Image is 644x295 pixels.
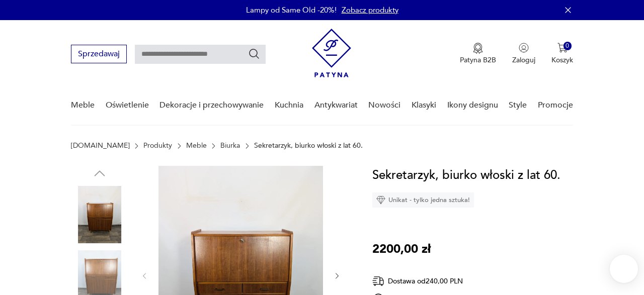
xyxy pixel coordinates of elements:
[71,86,95,125] a: Meble
[519,43,529,53] img: Ikonka użytkownika
[372,275,384,287] img: Ikona dostawy
[246,5,337,15] p: Lampy od Same Old -20%!
[71,186,128,243] img: Zdjęcie produktu Sekretarzyk, biurko włoski z lat 60.
[372,166,560,185] h1: Sekretarzyk, biurko włoski z lat 60.
[71,142,130,150] a: [DOMAIN_NAME]
[563,42,572,50] div: 0
[460,43,496,65] a: Ikona medaluPatyna B2B
[473,43,483,54] img: Ikona medalu
[557,43,568,53] img: Ikona koszyka
[186,142,207,150] a: Meble
[551,43,573,65] button: 0Koszyk
[248,48,260,60] button: Szukaj
[342,5,398,15] a: Zobacz produkty
[512,43,535,65] button: Zaloguj
[368,86,400,125] a: Nowości
[447,86,498,125] a: Ikony designu
[460,43,496,65] button: Patyna B2B
[71,51,127,58] a: Sprzedawaj
[159,86,264,125] a: Dekoracje i przechowywanie
[610,255,638,283] iframe: Smartsupp widget button
[220,142,240,150] a: Biurka
[372,192,474,208] div: Unikat - tylko jedna sztuka!
[314,86,358,125] a: Antykwariat
[551,55,573,65] p: Koszyk
[509,86,527,125] a: Style
[312,29,351,77] img: Patyna - sklep z meblami i dekoracjami vintage
[106,86,149,125] a: Oświetlenie
[71,45,127,63] button: Sprzedawaj
[143,142,172,150] a: Produkty
[275,86,303,125] a: Kuchnia
[538,86,573,125] a: Promocje
[412,86,436,125] a: Klasyki
[376,195,385,205] img: Ikona diamentu
[372,240,431,259] p: 2200,00 zł
[372,275,493,287] div: Dostawa od 240,00 PLN
[460,55,496,65] p: Patyna B2B
[512,55,535,65] p: Zaloguj
[254,142,363,150] p: Sekretarzyk, biurko włoski z lat 60.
